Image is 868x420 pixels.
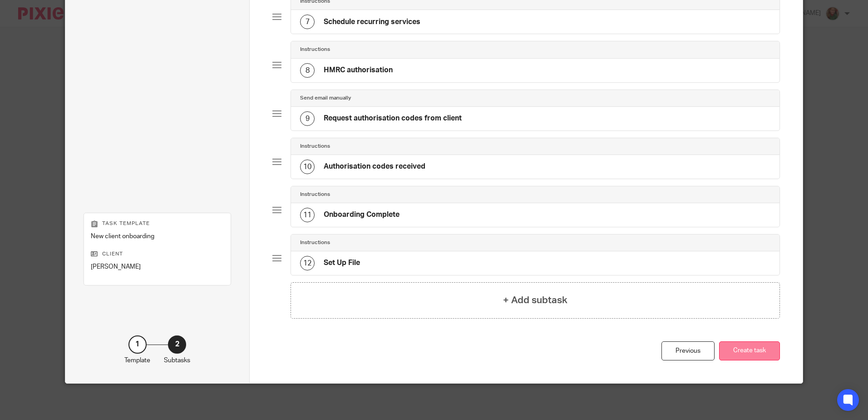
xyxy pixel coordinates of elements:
h4: Instructions [300,46,330,53]
p: Client [91,250,224,258]
h4: Instructions [300,239,330,246]
div: 1 [128,335,147,354]
div: Previous [661,341,715,361]
h4: Instructions [300,143,330,150]
div: 10 [300,160,315,174]
div: 7 [300,15,315,29]
h4: Send email manually [300,95,351,102]
h4: Set Up File [324,258,360,268]
p: Task template [91,220,224,227]
p: Subtasks [164,356,190,365]
h4: + Add subtask [503,293,567,307]
h4: Instructions [300,191,330,198]
p: New client onboarding [91,232,224,241]
button: Create task [719,341,780,361]
h4: Onboarding Complete [324,210,399,220]
p: [PERSON_NAME] [91,262,224,271]
div: 9 [300,111,315,126]
h4: Request authorisation codes from client [324,114,462,123]
div: 8 [300,63,315,78]
div: 12 [300,256,315,270]
h4: Schedule recurring services [324,17,420,27]
div: 11 [300,208,315,222]
p: Template [124,356,150,365]
div: 2 [168,335,186,354]
h4: HMRC authorisation [324,65,393,75]
h4: Authorisation codes received [324,162,425,171]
